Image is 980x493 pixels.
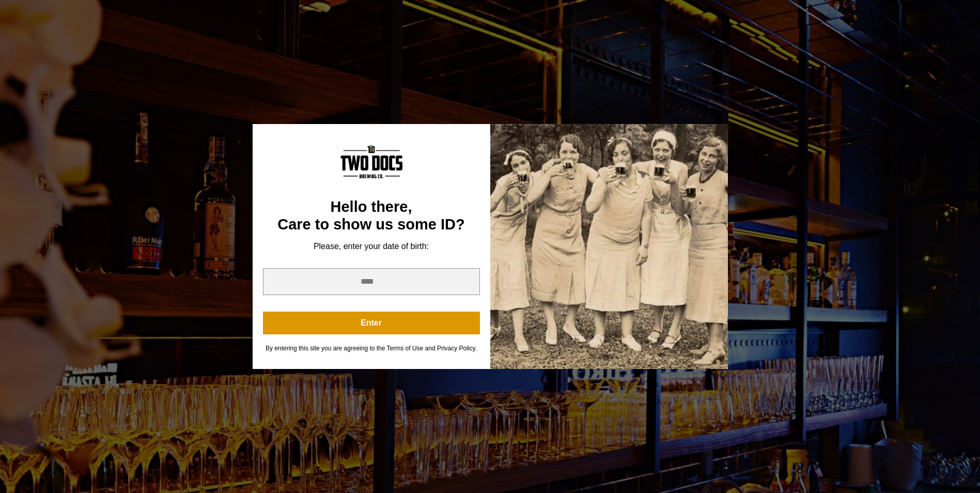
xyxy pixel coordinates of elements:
[263,268,480,295] input: year
[263,198,480,233] div: Hello there, Care to show us some ID?
[263,312,480,334] button: Enter
[263,345,480,352] div: By entering this site you are agreeing to the Terms of Use and Privacy Policy.
[340,145,402,178] img: Content Logo
[263,241,480,252] div: Please, enter your date of birth:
